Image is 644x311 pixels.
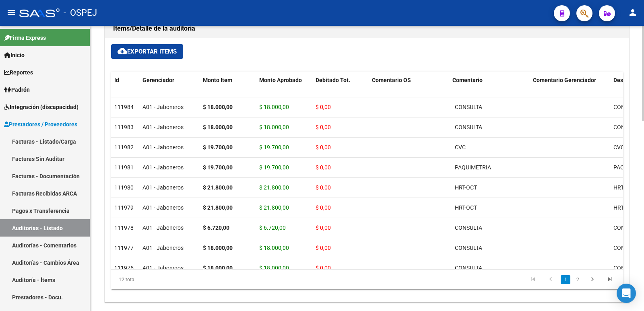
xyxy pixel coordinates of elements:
[617,284,636,303] div: Open Intercom Messenger
[203,265,233,271] strong: $ 18.000,00
[114,164,134,171] span: 111981
[118,46,127,56] mat-icon: cloud_download
[316,124,331,130] span: $ 0,00
[114,245,134,251] span: 111977
[543,275,558,284] a: go to previous page
[203,184,233,191] strong: $ 21.800,00
[455,245,482,251] span: CONSULTA
[455,184,477,191] span: HRT-OCT
[316,204,331,211] span: $ 0,00
[111,44,183,59] button: Exportar Items
[369,72,449,107] datatable-header-cell: Comentario OS
[259,184,289,191] span: $ 21.800,00
[4,33,46,42] span: Firma Express
[4,51,25,60] span: Inicio
[114,184,134,191] span: 111980
[259,245,289,251] span: $ 18.000,00
[142,224,184,231] span: A01 - Jaboneros
[259,265,289,271] span: $ 18.000,00
[316,245,331,251] span: $ 0,00
[533,77,596,83] span: Comentario Gerenciador
[142,265,184,271] span: A01 - Jaboneros
[4,85,30,94] span: Padrón
[559,273,572,286] li: page 1
[203,245,233,251] strong: $ 18.000,00
[142,245,184,251] span: A01 - Jaboneros
[142,164,184,171] span: A01 - Jaboneros
[372,77,411,83] span: Comentario OS
[259,124,289,130] span: $ 18.000,00
[613,77,644,83] span: Descripción
[312,72,369,107] datatable-header-cell: Debitado Tot.
[142,104,184,110] span: A01 - Jaboneros
[114,144,134,150] span: 111982
[4,68,33,77] span: Reportes
[613,124,641,130] span: CONSULTA
[603,275,618,284] a: go to last page
[455,224,482,231] span: CONSULTA
[613,104,641,110] span: CONSULTA
[114,204,134,211] span: 111979
[4,103,78,111] span: Integración (discapacidad)
[142,204,184,211] span: A01 - Jaboneros
[118,48,177,55] span: Exportar Items
[573,275,582,284] a: 2
[259,224,286,231] span: $ 6.720,00
[203,224,229,231] strong: $ 6.720,00
[203,144,233,150] strong: $ 19.700,00
[613,184,636,191] span: HRT-OCT
[449,72,530,107] datatable-header-cell: Comentario
[561,275,570,284] a: 1
[613,204,636,211] span: HRT-OCT
[455,144,466,150] span: CVC
[316,224,331,231] span: $ 0,00
[316,164,331,171] span: $ 0,00
[259,164,289,171] span: $ 19.700,00
[316,144,331,150] span: $ 0,00
[628,8,638,17] mat-icon: person
[139,72,200,107] datatable-header-cell: Gerenciador
[4,120,77,129] span: Prestadores / Proveedores
[114,265,134,271] span: 111976
[200,72,256,107] datatable-header-cell: Monto Item
[530,72,610,107] datatable-header-cell: Comentario Gerenciador
[114,124,134,130] span: 111983
[203,204,233,211] strong: $ 21.800,00
[316,77,350,83] span: Debitado Tot.
[259,204,289,211] span: $ 21.800,00
[455,204,477,211] span: HRT-OCT
[525,275,541,284] a: go to first page
[114,77,119,83] span: Id
[203,164,233,171] strong: $ 19.700,00
[111,72,139,107] datatable-header-cell: Id
[259,104,289,110] span: $ 18.000,00
[114,104,134,110] span: 111984
[203,124,233,130] strong: $ 18.000,00
[203,77,232,83] span: Monto Item
[142,184,184,191] span: A01 - Jaboneros
[455,124,482,130] span: CONSULTA
[6,8,16,17] mat-icon: menu
[613,245,641,251] span: CONSULTA
[259,144,289,150] span: $ 19.700,00
[256,72,312,107] datatable-header-cell: Monto Aprobado
[64,4,97,22] span: - OSPEJ
[455,265,482,271] span: CONSULTA
[142,144,184,150] span: A01 - Jaboneros
[585,275,600,284] a: go to next page
[142,124,184,130] span: A01 - Jaboneros
[452,77,483,83] span: Comentario
[111,270,212,290] div: 12 total
[316,265,331,271] span: $ 0,00
[455,164,491,171] span: PAQUIMETRIA
[203,104,233,110] strong: $ 18.000,00
[316,104,331,110] span: $ 0,00
[572,273,584,286] li: page 2
[259,77,302,83] span: Monto Aprobado
[142,77,174,83] span: Gerenciador
[613,265,641,271] span: CONSULTA
[316,184,331,191] span: $ 0,00
[114,224,134,231] span: 111978
[613,224,641,231] span: CONSULTA
[113,22,621,35] h1: Items/Detalle de la auditoría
